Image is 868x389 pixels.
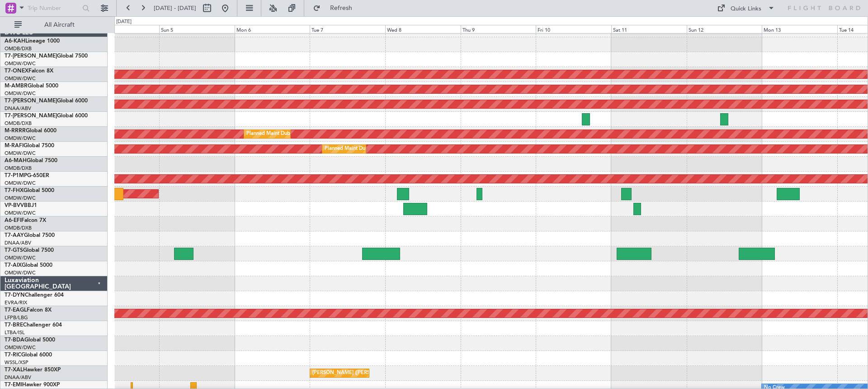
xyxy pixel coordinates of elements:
[5,188,24,193] span: T7-FHX
[5,307,27,313] span: T7-EAGL
[5,60,36,67] a: OMDW/DWC
[5,344,36,351] a: OMDW/DWC
[5,248,54,253] a: T7-GTSGlobal 7500
[5,367,23,373] span: T7-XAL
[5,75,36,82] a: OMDW/DWC
[310,25,385,33] div: Tue 7
[5,158,27,163] span: A6-MAH
[5,293,25,298] span: T7-DYN
[5,68,28,74] span: T7-ONEX
[5,218,46,223] a: A6-EFIFalcon 7X
[461,25,536,33] div: Thu 9
[5,195,36,202] a: OMDW/DWC
[116,18,132,26] div: [DATE]
[84,25,160,33] div: Sat 4
[5,225,32,231] a: OMDB/DXB
[10,18,98,32] button: All Aircraft
[536,25,611,33] div: Fri 10
[5,352,21,358] span: T7-RIC
[24,22,95,28] span: All Aircraft
[154,4,196,12] span: [DATE] - [DATE]
[5,218,21,223] span: A6-EFI
[5,233,24,238] span: T7-AAY
[5,135,36,142] a: OMDW/DWC
[5,90,36,97] a: OMDW/DWC
[159,25,235,33] div: Sun 5
[5,359,28,366] a: WSSL/XSP
[5,38,60,44] a: A6-KAHLineage 1000
[5,128,26,134] span: M-RRRR
[5,98,57,104] span: T7-[PERSON_NAME]
[5,314,28,321] a: LFPB/LBG
[235,25,310,33] div: Mon 6
[28,1,80,15] input: Trip Number
[5,83,28,89] span: M-AMBR
[5,173,27,178] span: T7-P1MP
[5,38,25,44] span: A6-KAH
[5,53,88,59] a: T7-[PERSON_NAME]Global 7500
[5,329,25,336] a: LTBA/ISL
[5,382,60,388] a: T7-EMIHawker 900XP
[611,25,687,33] div: Sat 11
[687,25,762,33] div: Sun 12
[5,352,52,358] a: T7-RICGlobal 6000
[5,307,52,313] a: T7-EAGLFalcon 8X
[5,263,22,268] span: T7-AIX
[5,322,23,328] span: T7-BRE
[5,173,49,178] a: T7-P1MPG-650ER
[5,322,62,328] a: T7-BREChallenger 604
[5,105,31,112] a: DNAA/ABV
[5,293,64,298] a: T7-DYNChallenger 604
[5,382,22,388] span: T7-EMI
[5,188,54,193] a: T7-FHXGlobal 5000
[5,269,36,276] a: OMDW/DWC
[5,203,24,208] span: VP-BVV
[5,210,36,216] a: OMDW/DWC
[5,263,52,268] a: T7-AIXGlobal 5000
[5,113,88,119] a: T7-[PERSON_NAME]Global 6000
[5,374,31,381] a: DNAA/ABV
[5,337,24,343] span: T7-BDA
[5,299,27,306] a: EVRA/RIX
[5,158,57,163] a: A6-MAHGlobal 7500
[5,233,55,238] a: T7-AAYGlobal 7500
[309,1,363,15] button: Refresh
[5,240,31,246] a: DNAA/ABV
[5,255,36,261] a: OMDW/DWC
[762,25,837,33] div: Mon 13
[5,53,57,59] span: T7-[PERSON_NAME]
[5,143,54,149] a: M-RAFIGlobal 7500
[325,142,414,156] div: Planned Maint Dubai (Al Maktoum Intl)
[5,128,57,134] a: M-RRRRGlobal 6000
[5,150,36,157] a: OMDW/DWC
[5,165,32,172] a: OMDB/DXB
[5,120,32,127] a: OMDB/DXB
[5,337,55,343] a: T7-BDAGlobal 5000
[312,366,407,380] div: [PERSON_NAME] ([PERSON_NAME] Intl)
[246,127,335,141] div: Planned Maint Dubai (Al Maktoum Intl)
[385,25,461,33] div: Wed 8
[731,5,761,14] div: Quick Links
[5,83,58,89] a: M-AMBRGlobal 5000
[322,5,360,11] span: Refresh
[5,203,37,208] a: VP-BVVBBJ1
[5,45,32,52] a: OMDB/DXB
[5,248,23,253] span: T7-GTS
[5,180,36,187] a: OMDW/DWC
[5,98,88,104] a: T7-[PERSON_NAME]Global 6000
[5,113,57,119] span: T7-[PERSON_NAME]
[5,68,53,74] a: T7-ONEXFalcon 8X
[5,367,61,373] a: T7-XALHawker 850XP
[712,1,779,15] button: Quick Links
[5,143,24,149] span: M-RAFI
